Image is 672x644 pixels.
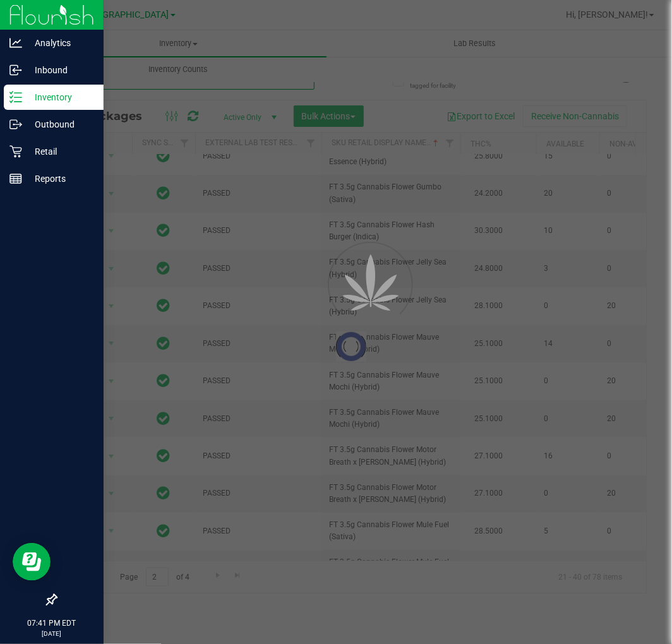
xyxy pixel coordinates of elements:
p: 07:41 PM EDT [6,617,98,629]
inline-svg: Inbound [9,64,22,76]
inline-svg: Outbound [9,118,22,131]
p: Reports [22,171,98,186]
inline-svg: Analytics [9,37,22,49]
p: Retail [22,144,98,159]
inline-svg: Reports [9,172,22,185]
inline-svg: Inventory [9,91,22,104]
p: Outbound [22,117,98,132]
p: [DATE] [6,629,98,638]
iframe: Resource center [13,543,51,581]
inline-svg: Retail [9,145,22,158]
p: Analytics [22,35,98,51]
p: Inventory [22,90,98,105]
p: Inbound [22,63,98,78]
